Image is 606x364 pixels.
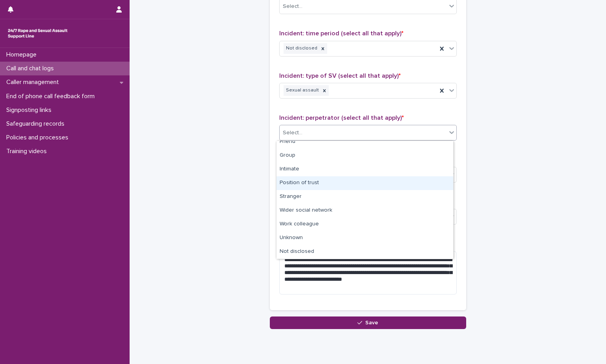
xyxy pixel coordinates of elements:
[276,176,453,190] div: Position of trust
[3,93,101,100] p: End of phone call feedback form
[276,135,453,149] div: Friend
[276,218,453,231] div: Work colleague
[276,149,453,163] div: Group
[3,148,53,155] p: Training videos
[3,51,43,59] p: Homepage
[276,163,453,176] div: Intimate
[284,85,320,96] div: Sexual assault
[283,2,302,11] div: Select...
[6,26,69,41] img: rhQMoQhaT3yELyF149Cw
[276,245,453,259] div: Not disclosed
[283,129,302,137] div: Select...
[270,316,466,329] button: Save
[276,204,453,218] div: Wider social network
[3,120,71,128] p: Safeguarding records
[276,231,453,245] div: Unknown
[3,65,60,72] p: Call and chat logs
[276,190,453,204] div: Stranger
[279,73,401,79] span: Incident: type of SV (select all that apply)
[279,115,404,121] span: Incident: perpetrator (select all that apply)
[3,134,75,141] p: Policies and processes
[365,320,378,326] span: Save
[3,79,65,86] p: Caller management
[3,106,58,114] p: Signposting links
[279,30,403,37] span: Incident: time period (select all that apply)
[284,43,319,54] div: Not disclosed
